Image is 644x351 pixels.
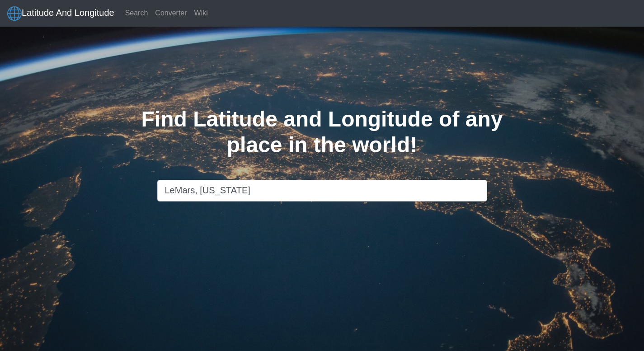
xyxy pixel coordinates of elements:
a: Latitude And Longitude [7,4,114,23]
a: Converter [151,4,190,22]
a: Search [122,4,152,22]
h1: Find Latitude and Longitude of any place in the world! [136,106,508,158]
a: Wiki [191,4,212,22]
input: Find coordinates of ... [157,180,487,201]
img: Latitude And Longitude [7,6,22,21]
